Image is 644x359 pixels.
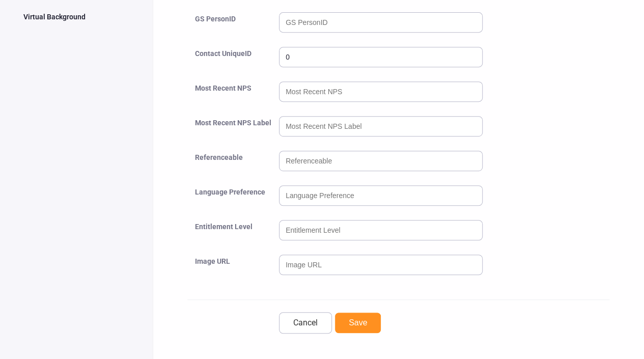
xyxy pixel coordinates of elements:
div: Referenceable [187,149,279,183]
input: GS PersonID [279,12,483,33]
a: Virtual Background [12,7,141,26]
div: Language Preference [187,183,279,218]
div: Most Recent NPS Label [187,114,279,149]
input: Referenceable [279,151,483,171]
input: Image URL [279,255,483,275]
a: Cancel [279,312,332,334]
div: Entitlement Level [187,218,279,253]
div: Most Recent NPS [187,79,279,114]
input: Entitlement Level [279,220,483,240]
input: Most Recent NPS Label [279,116,483,136]
div: GS PersonID [187,10,279,45]
div: Contact UniqueID [187,45,279,79]
input: Language Preference [279,185,483,206]
input: Most Recent NPS [279,81,483,102]
input: Contact UniqueID [279,47,483,67]
button: Save [334,312,381,334]
div: Image URL [187,253,279,287]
